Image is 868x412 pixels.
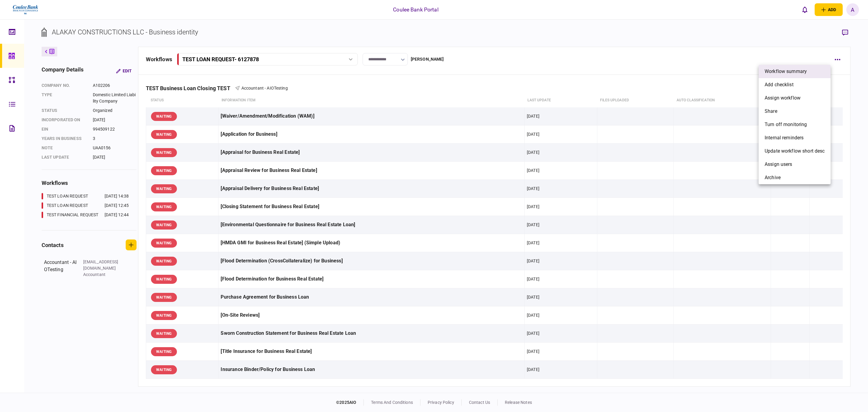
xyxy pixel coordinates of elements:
[765,94,800,102] span: assign workflow
[765,108,777,115] span: share
[765,174,781,181] span: archive
[765,161,792,168] span: Assign users
[765,121,807,128] span: Turn off monitoring
[765,81,794,88] span: add checklist
[765,68,807,75] span: Workflow summary
[765,147,825,155] span: Update workflow short desc
[765,134,804,141] span: Internal reminders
